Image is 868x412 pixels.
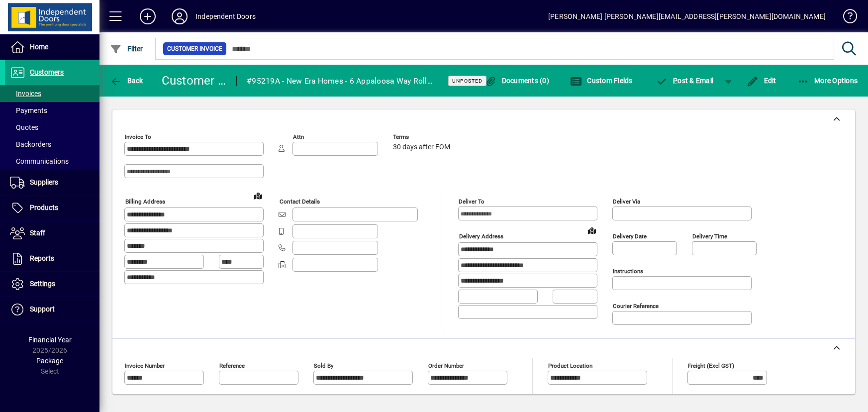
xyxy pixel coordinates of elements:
[428,362,464,369] mat-label: Order number
[5,170,99,195] a: Suppliers
[393,134,453,140] span: Terms
[688,362,734,369] mat-label: Freight (excl GST)
[836,2,856,34] a: Knowledge Base
[5,246,99,271] a: Reports
[548,8,826,24] div: [PERSON_NAME] [PERSON_NAME][EMAIL_ADDRESS][PERSON_NAME][DOMAIN_NAME]
[570,77,633,85] span: Custom Fields
[484,77,549,85] span: Documents (0)
[247,73,436,89] div: #95219A - New Era Homes - 6 Appaloosa Way Rolleston (Stain Quality Barn Door)
[110,77,143,85] span: Back
[5,102,99,119] a: Payments
[692,233,727,240] mat-label: Delivery time
[167,44,222,54] span: Customer Invoice
[584,222,600,238] a: View on map
[30,254,54,262] span: Reports
[107,72,146,90] button: Back
[28,336,72,344] span: Financial Year
[613,233,647,240] mat-label: Delivery date
[744,72,779,90] button: Edit
[30,305,55,313] span: Support
[36,357,63,365] span: Package
[459,198,484,205] mat-label: Deliver To
[656,77,714,85] span: ost & Email
[5,272,99,297] a: Settings
[30,68,64,76] span: Customers
[30,43,48,51] span: Home
[195,8,256,24] div: Independent Doors
[5,136,99,153] a: Backorders
[747,77,776,85] span: Edit
[219,362,245,369] mat-label: Reference
[5,196,99,220] a: Products
[162,73,227,89] div: Customer Invoice
[673,77,677,85] span: P
[30,280,55,288] span: Settings
[795,72,861,90] button: More Options
[30,178,58,186] span: Suppliers
[613,303,659,309] mat-label: Courier Reference
[482,72,552,90] button: Documents (0)
[568,72,635,90] button: Custom Fields
[10,90,41,98] span: Invoices
[5,221,99,246] a: Staff
[30,229,45,237] span: Staff
[250,188,266,204] a: View on map
[5,35,99,60] a: Home
[125,133,151,140] mat-label: Invoice To
[30,204,58,211] span: Products
[651,72,719,90] button: Post & Email
[613,198,640,205] mat-label: Deliver via
[10,123,38,131] span: Quotes
[99,72,154,90] app-page-header-button: Back
[314,362,333,369] mat-label: Sold by
[452,78,482,84] span: Unposted
[107,40,146,58] button: Filter
[5,153,99,170] a: Communications
[125,362,165,369] mat-label: Invoice number
[10,157,69,165] span: Communications
[164,7,195,25] button: Profile
[5,119,99,136] a: Quotes
[293,133,304,140] mat-label: Attn
[110,45,143,53] span: Filter
[613,268,643,275] mat-label: Instructions
[797,77,858,85] span: More Options
[132,7,164,25] button: Add
[393,143,450,151] span: 30 days after EOM
[548,362,592,369] mat-label: Product location
[5,85,99,102] a: Invoices
[10,106,47,114] span: Payments
[5,297,99,322] a: Support
[10,140,51,148] span: Backorders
